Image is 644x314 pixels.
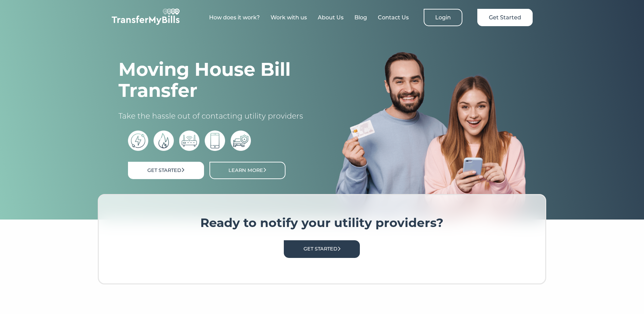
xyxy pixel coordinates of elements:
[209,14,260,21] a: How does it work?
[119,215,525,230] h3: Ready to notify your utility providers?
[118,59,309,101] h1: Moving House Bill Transfer
[153,130,174,151] img: gas bills icon
[209,162,286,179] a: Learn More
[336,51,526,220] img: image%203.png
[205,130,225,151] img: phone bill icon
[378,14,409,21] a: Contact Us
[128,130,148,151] img: electric bills icon
[179,130,200,151] img: broadband icon
[128,162,204,179] a: Get Started
[284,240,360,258] a: Get Started
[271,14,307,21] a: Work with us
[231,130,251,151] img: car insurance icon
[112,8,180,25] img: TransferMyBills.com - Helping ease the stress of moving
[118,111,309,121] p: Take the hassle out of contacting utility providers
[354,14,367,21] a: Blog
[477,9,533,26] a: Get Started
[424,9,462,26] a: Login
[318,14,344,21] a: About Us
